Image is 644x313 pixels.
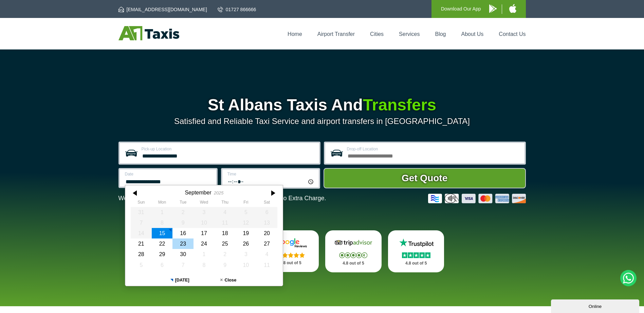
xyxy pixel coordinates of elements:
div: 13 September 2025 [256,217,277,228]
img: Trustpilot [396,238,437,248]
img: Stars [339,252,367,258]
a: Contact Us [499,31,526,37]
a: Cities [370,31,384,37]
img: Stars [402,252,430,258]
div: 11 October 2025 [256,260,277,270]
div: 20 September 2025 [256,228,277,238]
th: Wednesday [194,200,215,207]
p: Download Our App [441,5,481,13]
div: 27 September 2025 [256,238,277,249]
p: We Now Accept Card & Contactless Payment In [118,195,326,202]
img: Stars [277,252,305,258]
div: 10 September 2025 [194,217,215,228]
div: 17 September 2025 [194,228,215,238]
h1: St Albans Taxis And [118,97,526,113]
a: Home [288,31,302,37]
div: 2025 [214,190,223,195]
a: [EMAIL_ADDRESS][DOMAIN_NAME] [118,6,207,13]
div: 09 October 2025 [214,260,235,270]
div: 02 September 2025 [172,207,194,217]
div: 05 October 2025 [131,260,152,270]
div: 16 September 2025 [172,228,194,238]
a: Tripadvisor Stars 4.8 out of 5 [325,230,382,272]
div: 14 September 2025 [131,228,152,238]
div: 25 September 2025 [214,238,235,249]
a: Airport Transfer [317,31,355,37]
div: 19 September 2025 [235,228,256,238]
div: 10 October 2025 [235,260,256,270]
div: 08 October 2025 [194,260,215,270]
a: Google Stars 4.8 out of 5 [262,230,319,272]
div: 04 October 2025 [256,249,277,259]
div: 29 September 2025 [151,249,172,259]
p: 4.8 out of 5 [333,259,374,268]
img: Google [270,238,311,248]
label: Drop-off Location [347,147,520,151]
a: About Us [461,31,484,37]
div: 01 October 2025 [194,249,215,259]
div: 28 September 2025 [131,249,152,259]
img: Tripadvisor [333,238,374,248]
label: Pick-up Location [142,147,315,151]
p: 4.8 out of 5 [270,259,311,267]
div: 23 September 2025 [172,238,194,249]
div: 03 September 2025 [194,207,215,217]
p: Satisfied and Reliable Taxi Service and airport transfers in [GEOGRAPHIC_DATA] [118,117,526,126]
div: 15 September 2025 [151,228,172,238]
div: 18 September 2025 [214,228,235,238]
div: 02 October 2025 [214,249,235,259]
div: 31 August 2025 [131,207,152,217]
div: 08 September 2025 [151,217,172,228]
th: Tuesday [172,200,194,207]
div: 09 September 2025 [172,217,194,228]
a: Blog [435,31,446,37]
img: A1 Taxis Android App [489,4,497,13]
a: Services [399,31,420,37]
th: Thursday [214,200,235,207]
div: 24 September 2025 [194,238,215,249]
img: A1 Taxis iPhone App [509,4,516,13]
th: Saturday [256,200,277,207]
a: Trustpilot Stars 4.8 out of 5 [388,230,444,272]
button: Close [204,274,253,286]
div: 22 September 2025 [151,238,172,249]
div: 04 September 2025 [214,207,235,217]
span: Transfers [363,96,436,114]
p: 4.8 out of 5 [395,259,437,268]
th: Friday [235,200,256,207]
div: September [185,189,211,196]
label: Date [125,172,212,176]
div: 21 September 2025 [131,238,152,249]
iframe: chat widget [551,298,641,313]
div: 06 October 2025 [151,260,172,270]
button: [DATE] [155,274,204,286]
div: 03 October 2025 [235,249,256,259]
div: 07 September 2025 [131,217,152,228]
th: Sunday [131,200,152,207]
div: 01 September 2025 [151,207,172,217]
label: Time [227,172,315,176]
div: 11 September 2025 [214,217,235,228]
img: A1 Taxis St Albans LTD [118,26,179,40]
div: 07 October 2025 [172,260,194,270]
span: The Car at No Extra Charge. [248,195,326,202]
a: 01727 866666 [218,6,256,13]
div: 12 September 2025 [235,217,256,228]
img: Credit And Debit Cards [428,194,526,203]
div: 06 September 2025 [256,207,277,217]
div: 26 September 2025 [235,238,256,249]
div: 05 September 2025 [235,207,256,217]
div: 30 September 2025 [172,249,194,259]
button: Get Quote [324,168,526,188]
th: Monday [151,200,172,207]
